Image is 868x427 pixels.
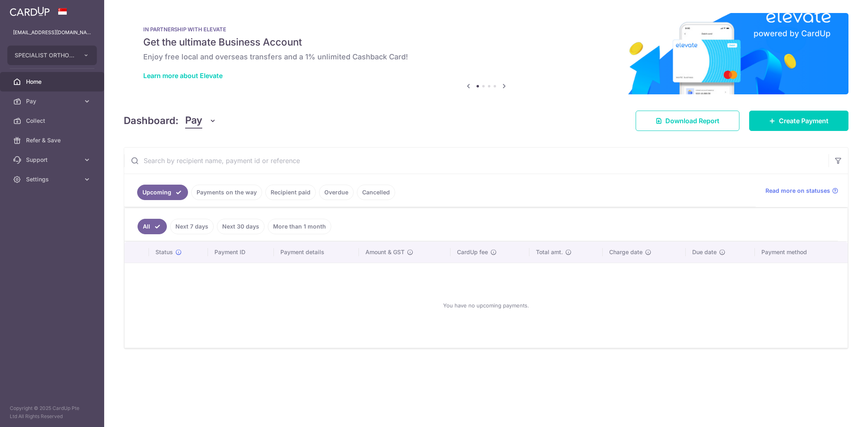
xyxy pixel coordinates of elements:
a: Next 7 days [170,219,214,234]
a: Read more on statuses [765,187,838,195]
span: Pay [185,113,202,129]
span: Refer & Save [26,136,80,144]
button: SPECIALIST ORTHOPAEDIC CENTRE PTE. LTD. [7,46,97,65]
h5: Get the ultimate Business Account [143,36,829,49]
span: Collect [26,117,80,125]
a: More than 1 month [268,219,331,234]
span: Create Payment [779,116,829,126]
p: IN PARTNERSHIP WITH ELEVATE [143,26,829,33]
span: Charge date [609,248,643,256]
a: Download Report [636,111,739,131]
a: Next 30 days [217,219,265,234]
th: Payment ID [208,242,274,263]
span: SPECIALIST ORTHOPAEDIC CENTRE PTE. LTD. [15,51,75,59]
span: Status [155,248,173,256]
a: Learn more about Elevate [143,72,223,80]
span: Amount & GST [365,248,404,256]
span: CardUp fee [457,248,488,256]
span: Pay [26,97,80,105]
a: All [138,219,167,234]
a: Overdue [319,185,354,200]
a: Upcoming [137,185,188,200]
img: CardUp [10,7,50,16]
a: Payments on the way [191,185,262,200]
span: Total amt. [536,248,563,256]
a: Create Payment [749,111,848,131]
a: Cancelled [357,185,395,200]
th: Payment details [274,242,359,263]
button: Pay [185,113,216,129]
img: Renovation banner [124,13,848,94]
span: Read more on statuses [765,187,830,195]
h4: Dashboard: [124,113,179,128]
span: Download Report [665,116,719,126]
p: [EMAIL_ADDRESS][DOMAIN_NAME] [13,28,91,37]
div: You have no upcoming payments. [134,270,838,341]
input: Search by recipient name, payment id or reference [124,148,829,174]
span: Settings [26,175,80,183]
span: Home [26,78,80,86]
h6: Enjoy free local and overseas transfers and a 1% unlimited Cashback Card! [143,52,829,62]
a: Recipient paid [265,185,316,200]
span: Support [26,156,80,164]
span: Due date [692,248,717,256]
th: Payment method [755,242,848,263]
